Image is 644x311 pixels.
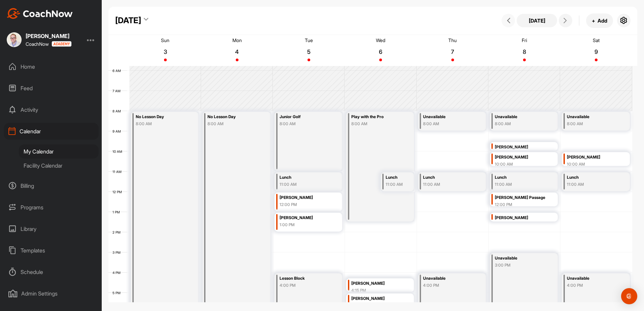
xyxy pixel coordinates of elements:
p: 8 [518,48,530,55]
div: 10:00 AM [495,161,547,167]
div: Unavailable [495,254,547,262]
div: Programs [4,199,99,216]
button: [DATE] [517,14,557,27]
a: August 7, 2025 [417,35,488,66]
div: Play with the Pro [351,113,403,121]
div: 3:00 PM [495,262,547,268]
div: 8:00 AM [423,121,475,127]
div: Schedule [4,264,99,280]
div: Library [4,220,99,237]
a: August 5, 2025 [273,35,345,66]
div: 8:00 AM [351,121,403,127]
div: 10 AM [108,149,129,153]
div: 4:15 PM [351,287,403,293]
a: August 3, 2025 [129,35,201,66]
div: 4:00 PM [567,282,619,288]
div: [PERSON_NAME] [280,214,331,222]
a: August 8, 2025 [488,35,560,66]
div: 8:00 AM [136,121,188,127]
a: August 6, 2025 [345,35,417,66]
div: [PERSON_NAME] [495,143,547,151]
p: 7 [447,48,459,55]
div: [PERSON_NAME] [351,280,403,287]
div: Admin Settings [4,285,99,302]
p: Sun [161,37,169,43]
div: Feed [4,80,99,97]
div: 8:00 AM [280,121,331,127]
p: Mon [232,37,242,43]
div: 4 PM [108,271,127,275]
div: No Lesson Day [136,113,188,121]
div: Lunch [567,174,619,181]
div: Unavailable [423,113,475,121]
div: 8 AM [108,109,128,113]
div: 11:00 AM [567,181,619,187]
div: 8:00 AM [495,121,547,127]
p: 9 [590,48,602,55]
div: My Calendar [19,144,99,159]
p: 5 [303,48,315,55]
p: Sat [593,37,600,43]
div: No Lesson Day [207,113,259,121]
div: Junior Golf [280,113,331,121]
p: Fri [522,37,527,43]
div: Unavailable [567,113,619,121]
div: 12 PM [108,190,129,194]
div: Lunch [423,174,475,181]
div: CoachNow [26,41,71,47]
a: August 9, 2025 [560,35,632,66]
div: Activity [4,101,99,118]
div: 11:00 AM [495,181,547,187]
div: [PERSON_NAME] [567,153,619,161]
div: 8:00 AM [567,121,619,127]
div: 11:00 AM [280,181,331,187]
div: 6 AM [108,69,128,73]
div: 1:00 PM [280,222,331,228]
div: [DATE] [115,14,141,27]
div: Facility Calendar [19,159,99,173]
p: 4 [231,48,243,55]
p: 3 [159,48,171,55]
p: 6 [375,48,387,55]
div: [PERSON_NAME] [26,33,71,39]
div: Unavailable [567,275,619,282]
div: Lunch [495,174,547,181]
a: August 4, 2025 [201,35,273,66]
img: CoachNow acadmey [52,41,71,47]
div: 4:00 PM [280,282,331,288]
p: Wed [376,37,385,43]
div: 8:00 AM [207,121,259,127]
div: [PERSON_NAME] [351,295,403,303]
div: 10:00 AM [567,161,619,167]
div: [PERSON_NAME] [495,153,547,161]
img: square_f23e1ae658f500808a5cb78230ae1be5.jpg [7,32,22,47]
p: Thu [448,37,457,43]
div: 12:00 PM [280,202,331,208]
div: [PERSON_NAME] Passage [495,194,547,202]
div: Unavailable [423,275,475,282]
div: [PERSON_NAME] [495,214,547,222]
div: 11 AM [108,170,128,174]
div: 11:00 AM [386,181,410,187]
div: 4:00 PM [423,282,475,288]
div: 11:00 AM [423,181,475,187]
button: +Add [586,13,613,28]
div: 7 AM [108,89,127,93]
div: Templates [4,242,99,259]
div: Calendar [4,123,99,140]
img: CoachNow [7,8,73,19]
div: [PERSON_NAME] [280,194,331,202]
div: Lesson Block [280,275,331,282]
div: 9 AM [108,129,128,133]
div: Home [4,58,99,75]
div: Open Intercom Messenger [621,288,637,304]
div: Unavailable [495,113,547,121]
div: 2 PM [108,230,127,234]
div: 1 PM [108,210,127,214]
p: Tue [305,37,313,43]
div: Lunch [386,174,410,181]
div: 5 PM [108,291,127,295]
div: 12:00 PM [495,202,547,208]
div: Billing [4,177,99,194]
span: + [592,17,595,24]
